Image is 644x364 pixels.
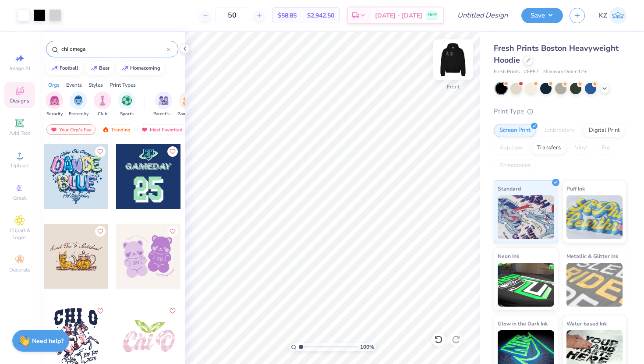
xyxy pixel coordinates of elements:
span: Decorate [9,266,30,273]
span: Sorority [46,111,63,117]
span: Club [98,111,107,117]
div: Rhinestones [494,159,536,172]
img: Kyla Zananiri [609,7,626,24]
button: filter button [153,92,173,117]
div: Print Type [494,106,626,117]
div: filter for Game Day [177,92,198,117]
div: Embroidery [539,124,580,137]
button: bear [85,62,113,75]
button: filter button [46,92,63,117]
span: Greek [13,194,27,201]
span: Parent's Weekend [153,111,173,117]
span: Designs [10,97,29,104]
span: Sports [120,111,134,117]
span: Neon Ink [498,251,519,261]
img: Front [435,42,471,77]
button: Like [167,226,178,237]
div: Vinyl [569,141,594,155]
img: Metallic & Glitter Ink [566,263,623,307]
div: Print Types [110,81,136,89]
span: Game Day [177,111,198,117]
span: Upload [11,162,28,169]
span: Minimum Order: 12 + [543,68,587,76]
a: KZ [599,7,626,24]
div: Transfers [531,141,566,155]
button: Like [95,226,106,237]
span: [DATE] - [DATE] [375,11,422,20]
button: filter button [177,92,198,117]
span: Metallic & Glitter Ink [566,251,618,261]
img: most_fav.gif [50,127,57,133]
strong: Need help? [32,337,64,345]
img: trend_line.gif [121,66,128,71]
span: 100 % [360,343,374,351]
div: Orgs [48,81,60,89]
div: Front [447,83,460,91]
span: Fraternity [69,111,88,117]
img: trend_line.gif [90,66,97,71]
span: Fresh Prints [494,68,520,76]
span: Image AI [10,65,30,72]
img: Parent's Weekend Image [159,95,169,106]
div: filter for Fraternity [69,92,88,117]
span: Fresh Prints Boston Heavyweight Hoodie [494,43,619,65]
div: homecoming [130,66,160,71]
div: filter for Sports [118,92,135,117]
input: Try "Alpha" [60,45,167,53]
span: Add Text [9,130,30,137]
div: filter for Parent's Weekend [153,92,173,117]
img: Fraternity Image [74,95,83,106]
button: filter button [69,92,88,117]
div: Screen Print [494,124,536,137]
div: football [60,66,78,71]
div: Digital Print [583,124,626,137]
img: Puff Ink [566,195,623,239]
span: $58.85 [278,11,297,20]
div: Styles [88,81,103,89]
div: filter for Club [94,92,111,117]
span: Puff Ink [566,184,585,193]
span: Glow in the Dark Ink [498,319,548,328]
button: Like [167,146,178,157]
span: $2,942.50 [307,11,334,20]
img: trending.gif [102,127,109,133]
span: # FP87 [524,68,539,76]
button: Like [95,146,106,157]
button: Like [95,306,106,316]
span: Standard [498,184,521,193]
img: trend_line.gif [51,66,58,71]
img: Standard [498,195,554,239]
button: Like [167,306,178,316]
div: filter for Sorority [46,92,63,117]
button: football [46,62,82,75]
div: Your Org's Fav [46,124,96,135]
img: Sorority Image [50,95,60,106]
img: Sports Image [122,95,132,106]
div: Foil [596,141,617,155]
img: Neon Ink [498,263,554,307]
span: FREE [428,12,437,18]
input: Untitled Design [450,7,515,24]
button: homecoming [117,62,164,75]
img: Club Image [98,95,107,106]
div: Most Favorited [137,124,187,135]
div: Applique [494,141,529,155]
span: Clipart & logos [4,227,35,241]
img: Game Day Image [183,95,193,106]
input: – – [215,7,249,23]
button: Save [521,8,563,23]
div: bear [99,66,110,71]
button: filter button [118,92,135,117]
button: filter button [94,92,111,117]
img: most_fav.gif [141,127,148,133]
div: Events [66,81,82,89]
span: Water based Ink [566,319,607,328]
span: KZ [599,11,607,21]
div: Trending [98,124,134,135]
